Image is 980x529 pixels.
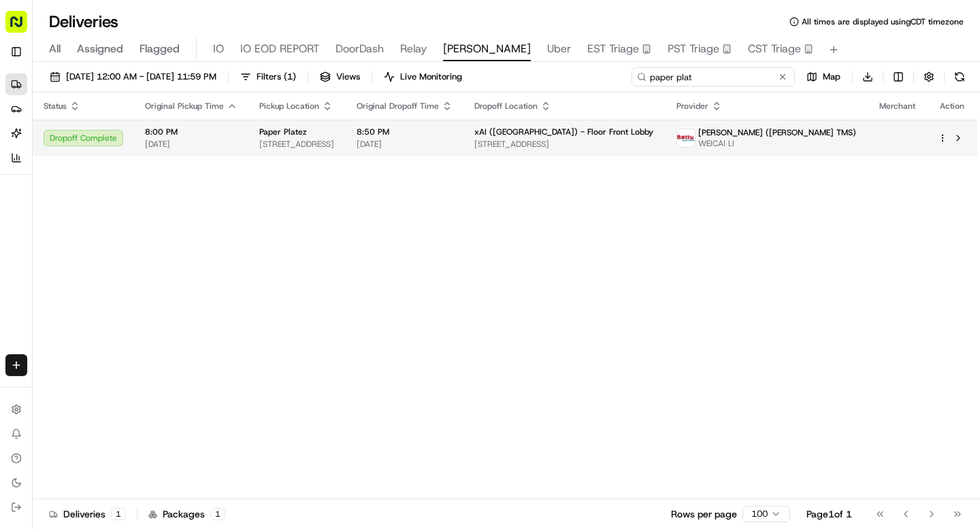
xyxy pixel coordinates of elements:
[234,67,302,86] button: Filters(1)
[46,143,172,154] div: We're available if you need us!
[195,211,223,222] span: [DATE]
[231,134,248,150] button: Start new chat
[357,139,453,150] span: [DATE]
[14,198,35,220] img: Mat Toderenczuk de la Barba (they/them)
[800,67,847,86] button: Map
[879,101,915,112] span: Merchant
[802,16,964,27] span: All times are displayed using CDT timezone
[443,41,531,57] span: [PERSON_NAME]
[129,267,218,281] span: API Documentation
[213,41,224,57] span: IO
[135,301,165,311] span: Pylon
[77,41,123,57] span: Assigned
[257,71,296,83] span: Filters
[547,41,571,57] span: Uber
[259,126,307,137] span: Paper Platez
[336,41,384,57] span: DoorDash
[950,67,969,86] button: Refresh
[676,101,708,112] span: Provider
[314,67,366,86] button: Views
[698,138,856,149] span: WEICAI LI
[14,54,248,76] p: Welcome 👋
[14,130,38,154] img: 1736555255976-a54dd68f-1ca7-489b-9aae-adbdc363a1c4
[474,126,653,137] span: xAI ([GEOGRAPHIC_DATA]) - Floor Front Lobby
[115,269,126,279] div: 💻
[148,507,225,521] div: Packages
[8,262,110,286] a: 📗Knowledge Base
[49,11,118,33] h1: Deliveries
[14,14,41,41] img: Nash
[44,67,223,86] button: [DATE] 12:00 AM - [DATE] 11:59 PM
[938,101,966,112] div: Action
[400,41,427,57] span: Relay
[111,508,126,520] div: 1
[145,139,238,150] span: [DATE]
[259,139,335,150] span: [STREET_ADDRESS]
[188,211,193,222] span: •
[140,41,180,57] span: Flagged
[632,67,795,86] input: Type to search
[677,129,695,147] img: betty.jpg
[110,262,224,286] a: 💻API Documentation
[210,508,225,520] div: 1
[671,507,737,521] p: Rows per page
[587,41,639,57] span: EST Triage
[336,71,360,83] span: Views
[27,267,104,281] span: Knowledge Base
[42,211,185,222] span: [PERSON_NAME] de [PERSON_NAME] (they/them)
[668,41,719,57] span: PST Triage
[14,177,91,188] div: Past conversations
[378,67,468,86] button: Live Monitoring
[49,507,126,521] div: Deliveries
[35,88,225,102] input: Clear
[823,71,840,83] span: Map
[357,101,439,112] span: Original Dropoff Time
[145,126,238,137] span: 8:00 PM
[46,130,223,143] div: Start new chat
[357,126,453,137] span: 8:50 PM
[66,71,216,83] span: [DATE] 12:00 AM - [DATE] 11:59 PM
[14,269,24,279] div: 📗
[806,507,852,521] div: Page 1 of 1
[284,71,296,83] span: ( 1 )
[96,300,165,311] a: Powered byPylon
[474,139,655,150] span: [STREET_ADDRESS]
[44,101,67,112] span: Status
[400,71,462,83] span: Live Monitoring
[49,41,61,57] span: All
[240,41,319,57] span: IO EOD REPORT
[698,127,856,138] span: [PERSON_NAME] ([PERSON_NAME] TMS)
[211,174,248,190] button: See all
[145,101,224,112] span: Original Pickup Time
[474,101,538,112] span: Dropoff Location
[748,41,801,57] span: CST Triage
[259,101,319,112] span: Pickup Location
